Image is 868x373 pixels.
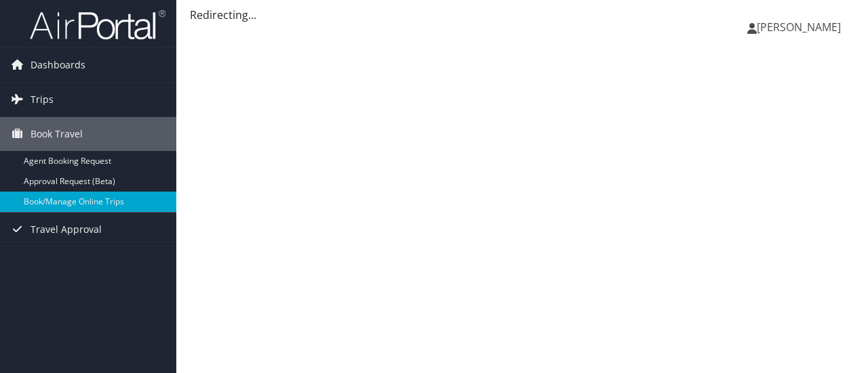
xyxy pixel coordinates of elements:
div: Redirecting... [190,7,854,23]
span: Trips [31,83,54,116]
img: airportal-logo.png [30,9,165,41]
span: [PERSON_NAME] [757,20,841,35]
span: Book Travel [31,117,83,151]
span: Dashboards [31,48,85,82]
span: Travel Approval [31,213,102,246]
a: [PERSON_NAME] [747,7,854,47]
